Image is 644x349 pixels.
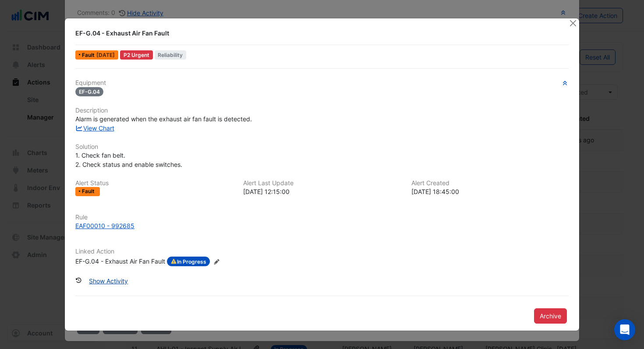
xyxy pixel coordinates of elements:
div: Open Intercom Messenger [614,319,635,340]
span: 1. Check fan belt. 2. Check status and enable switches. [75,152,182,168]
h6: Rule [75,214,569,221]
div: [DATE] 12:15:00 [243,187,400,196]
a: View Chart [75,124,114,132]
div: P2 Urgent [120,50,153,60]
span: Fault [82,53,96,58]
span: Alarm is generated when the exhaust air fan fault is detected. [75,115,252,123]
span: In Progress [167,257,210,266]
h6: Alert Status [75,180,233,187]
a: EAF00010 - 992685 [75,221,569,230]
button: Show Activity [83,273,134,289]
h6: Alert Last Update [243,180,400,187]
div: EF-G.04 - Exhaust Air Fan Fault [75,29,558,38]
h6: Alert Created [411,180,569,187]
span: Fault [82,189,96,194]
h6: Linked Action [75,248,569,255]
h6: Equipment [75,79,569,87]
div: EF-G.04 - Exhaust Air Fan Fault [75,257,165,266]
span: Reliability [155,50,187,60]
div: EAF00010 - 992685 [75,221,134,230]
h6: Solution [75,143,569,151]
span: EF-G.04 [75,87,103,96]
h6: Description [75,107,569,114]
button: Close [568,18,577,28]
span: Mon 06-Oct-2025 12:15 BST [96,52,115,58]
div: [DATE] 18:45:00 [411,187,569,196]
fa-icon: Edit Linked Action [213,258,220,265]
button: Archive [534,308,567,324]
